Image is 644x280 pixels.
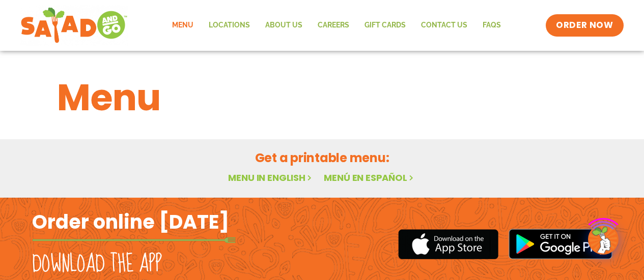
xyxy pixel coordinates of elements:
img: google_play [509,229,612,259]
img: appstore [398,228,498,261]
a: GIFT CARDS [357,14,413,37]
a: ORDER NOW [546,14,623,37]
a: Menu in English [228,171,314,184]
img: new-SAG-logo-768×292 [20,5,128,46]
nav: Menu [164,14,509,37]
h2: Get a printable menu: [57,149,587,167]
a: Menu [164,14,201,37]
a: Locations [201,14,258,37]
a: About Us [258,14,310,37]
h1: Menu [57,70,587,125]
span: ORDER NOW [556,19,613,32]
a: FAQs [475,14,509,37]
a: Contact Us [413,14,475,37]
a: Careers [310,14,357,37]
img: fork [32,237,236,243]
h2: Download the app [32,250,162,278]
a: Menú en español [324,171,415,184]
h2: Order online [DATE] [32,209,229,234]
